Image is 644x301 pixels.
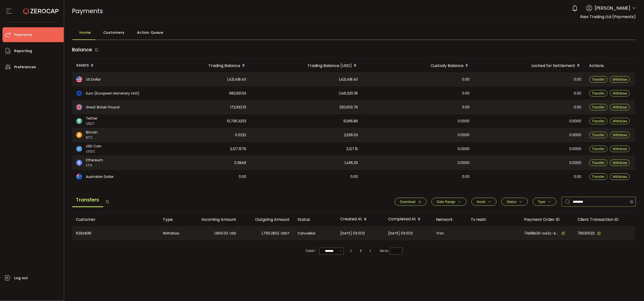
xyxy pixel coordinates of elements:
[86,174,114,179] span: Australian Dollar
[76,132,82,138] img: btc_portfolio.svg
[592,105,605,109] span: Transfer
[240,217,294,222] div: Outgoing Amount
[306,247,315,254] span: Total 1
[472,198,497,206] button: Asset
[298,231,315,236] span: Cancelled
[477,200,485,204] span: Asset
[574,77,581,82] span: 0.00
[610,90,630,97] button: Withdraw
[502,198,528,206] button: Status
[76,104,82,110] img: gbp_portfolio.svg
[437,200,455,204] span: Date Range
[230,104,246,110] span: 172,932.10
[14,47,32,55] span: Reporting
[86,105,120,110] span: Great Britain Pound
[570,118,581,124] span: 0.0000
[613,105,627,109] span: Withdraw
[462,104,470,110] span: 0.00
[362,61,474,70] div: Custody Balance
[574,217,635,222] div: Client Transaction ID
[14,64,36,71] span: Preferences
[400,200,415,204] span: Download
[86,130,98,135] span: Bitcoin
[507,200,517,204] span: Status
[76,76,82,82] img: usd_portfolio.svg
[462,174,470,180] span: 0.00
[340,231,365,236] span: [DATE] 03:01:12
[458,146,470,152] span: 0.0000
[76,174,82,180] img: aud_portfolio.svg
[227,118,246,124] span: 51,795.3203
[14,274,28,282] span: Log out
[467,217,520,222] div: Tx Hash
[72,217,159,222] div: Customer
[592,161,605,165] span: Transfer
[235,160,246,166] span: 0.3846
[589,76,608,83] button: Transfer
[215,231,228,236] span: 1,800.00
[103,28,125,37] span: Customers
[570,160,581,166] span: 0.0000
[86,121,98,126] span: USDT
[351,174,358,180] span: 0.00
[80,28,91,37] span: Home
[72,46,92,53] span: Balance
[589,90,608,97] button: Transfer
[589,146,608,152] button: Transfer
[230,231,237,236] span: USD
[592,175,605,179] span: Transfer
[356,247,365,254] li: 1
[86,91,140,96] span: Euro (European Monetary Unit)
[570,132,581,138] span: 0.0000
[72,61,149,70] div: Assets
[380,247,403,254] span: Go to
[432,217,467,222] div: Network
[72,7,103,15] span: Payments
[462,77,470,82] span: 0.00
[72,193,103,207] span: Transfers
[76,118,82,124] img: usdt_portfolio.svg
[229,91,246,96] span: 982,591.53
[339,77,358,82] span: 1,421,418.40
[250,61,362,70] div: Trading Balance (USD)
[14,31,32,38] span: Payments
[613,119,627,123] span: Withdraw
[520,217,574,222] div: Payment Order ID
[574,91,581,96] span: 0.00
[538,200,545,204] span: Type
[613,161,627,165] span: Withdraw
[281,231,290,236] span: USDT
[610,160,630,166] button: Withdraw
[613,147,627,151] span: Withdraw
[159,227,187,240] div: Withdraw
[592,77,605,81] span: Transfer
[345,160,358,166] span: 1,495.29
[159,217,187,222] div: Type
[610,76,630,83] button: Withdraw
[86,116,98,121] span: Tether
[86,77,101,82] span: US Dollar
[589,104,608,110] button: Transfer
[462,91,470,96] span: 0.00
[432,198,467,206] button: Date Range
[586,247,644,301] iframe: Chat Widget
[149,61,250,70] div: Trading Balance
[76,146,82,152] img: usdc_portfolio.svg
[294,217,337,222] div: Status
[592,133,605,137] span: Transfer
[86,144,102,149] span: USD Coin
[344,118,358,124] span: 51,816.86
[346,146,358,152] span: 2,127.15
[76,90,82,96] img: eur_portfolio.svg
[86,163,103,168] span: ETH
[474,61,585,70] div: Locked for Settlement
[86,158,103,163] span: Ethereum
[235,132,246,138] span: 0.0232
[592,91,605,95] span: Transfer
[589,173,608,180] button: Transfer
[574,174,581,180] span: 0.00
[610,118,630,124] button: Withdraw
[595,5,631,11] span: [PERSON_NAME]
[613,133,627,137] span: Withdraw
[458,160,470,166] span: 0.0000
